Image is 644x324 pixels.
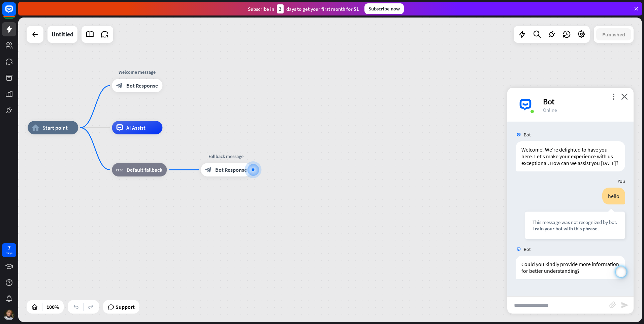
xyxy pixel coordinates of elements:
[533,225,617,232] div: Train your bot with this phrase.
[205,166,212,173] i: block_bot_response
[52,26,73,43] div: Untitled
[248,4,359,13] div: Subscribe in days to get your first month for $1
[524,246,531,252] span: Bot
[196,153,256,160] div: Fallback message
[116,301,135,312] span: Support
[364,3,404,14] div: Subscribe now
[215,166,247,173] span: Bot Response
[610,93,617,100] i: more_vert
[596,28,631,40] button: Published
[621,93,628,100] i: close
[7,245,11,251] div: 7
[6,251,12,256] div: days
[116,166,123,173] i: block_fallback
[126,82,158,89] span: Bot Response
[543,96,625,107] div: Bot
[126,124,146,131] span: AI Assist
[5,3,26,23] button: Open LiveChat chat widget
[32,124,39,131] i: home_2
[618,178,625,184] span: You
[107,69,167,75] div: Welcome message
[116,82,123,89] i: block_bot_response
[533,219,617,225] div: This message was not recognized by bot.
[516,141,625,171] div: Welcome! We're delighted to have you here. Let's make your experience with us exceptional. How ca...
[44,301,61,312] div: 100%
[602,188,625,204] div: hello
[2,243,16,257] a: 7 days
[516,256,625,279] div: Could you kindly provide more information for better understanding?
[621,301,629,309] i: send
[524,132,531,138] span: Bot
[42,124,68,131] span: Start point
[609,301,616,308] i: block_attachment
[543,107,625,113] div: Online
[127,166,162,173] span: Default fallback
[277,4,284,13] div: 3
